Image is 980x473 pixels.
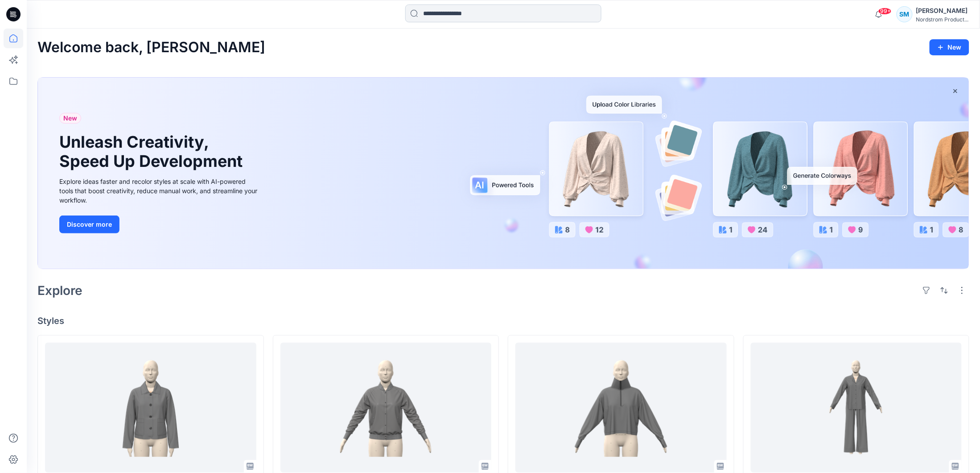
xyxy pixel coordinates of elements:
[37,283,82,298] h2: Explore
[59,216,260,233] a: Discover more
[878,8,892,15] span: 99+
[280,343,492,473] a: MI326 Kn Modern Raglan Jacket
[916,5,969,16] div: [PERSON_NAME]
[63,113,77,124] span: New
[45,343,256,473] a: MI342 WV Classic Slight Drop
[751,343,962,473] a: L115 WV Flannel PJ LS-Pant
[59,133,247,171] h1: Unleash Creativity, Speed Up Development
[37,315,969,326] h4: Styles
[37,39,265,56] h2: Welcome back, [PERSON_NAME]
[59,177,260,205] div: Explore ideas faster and recolor styles at scale with AI-powered tools that boost creativity, red...
[59,216,119,233] button: Discover more
[515,343,727,473] a: Z926 KN Drop Shoulder Half Zip
[930,39,969,55] button: New
[897,6,913,22] div: SM
[916,16,969,23] div: Nordstrom Product...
